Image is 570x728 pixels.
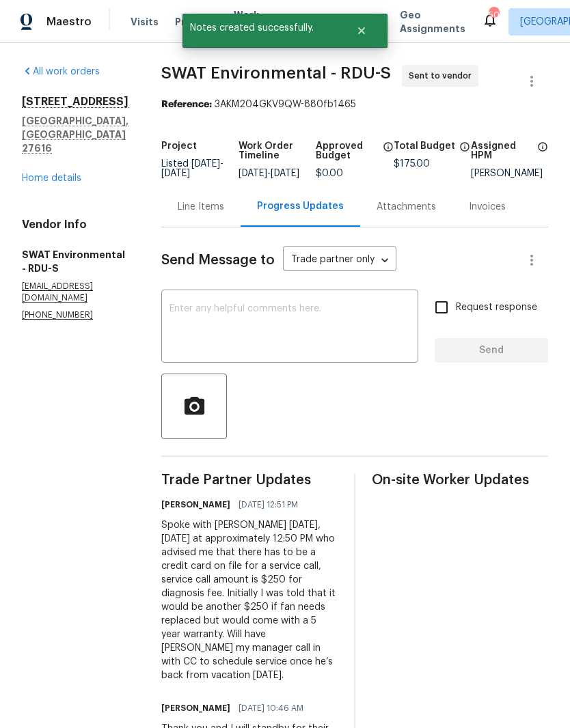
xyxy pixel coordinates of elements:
[22,248,128,275] h5: SWAT Environmental - RDU-S
[283,249,396,272] div: Trade partner only
[161,701,230,715] h6: [PERSON_NAME]
[178,200,224,214] div: Line Items
[22,67,100,76] a: All work orders
[234,8,269,36] span: Work Orders
[271,169,299,178] span: [DATE]
[383,141,394,169] span: The total cost of line items that have been approved by both Opendoor and the Trade Partner. This...
[257,199,344,213] div: Progress Updates
[161,253,275,267] span: Send Message to
[161,518,338,682] div: Spoke with [PERSON_NAME] [DATE], [DATE] at approximately 12:50 PM who advised me that there has t...
[339,17,384,44] button: Close
[316,169,343,178] span: $0.00
[239,141,316,160] h5: Work Order Timeline
[469,200,506,214] div: Invoices
[537,141,548,169] span: The hpm assigned to this work order.
[239,701,303,715] span: [DATE] 10:46 AM
[239,169,299,178] span: -
[161,159,223,178] span: -
[182,14,339,42] span: Notes created successfully.
[175,15,217,29] span: Projects
[191,159,220,169] span: [DATE]
[161,498,230,512] h6: [PERSON_NAME]
[459,141,470,159] span: The total cost of line items that have been proposed by Opendoor. This sum includes line items th...
[161,65,391,81] span: SWAT Environmental - RDU-S
[489,8,498,22] div: 50
[239,169,267,178] span: [DATE]
[239,498,298,512] span: [DATE] 12:51 PM
[372,473,548,487] span: On-site Worker Updates
[131,15,159,29] span: Visits
[161,141,197,151] h5: Project
[400,8,465,36] span: Geo Assignments
[161,473,338,487] span: Trade Partner Updates
[22,218,128,232] h4: Vendor Info
[161,98,548,111] div: 3AKM204GKV9QW-880fb1465
[394,141,455,151] h5: Total Budget
[456,300,537,315] span: Request response
[409,69,477,83] span: Sent to vendor
[471,169,548,178] div: [PERSON_NAME]
[471,141,533,160] h5: Assigned HPM
[46,15,92,29] span: Maestro
[377,200,436,214] div: Attachments
[161,159,223,178] span: Listed
[394,159,430,169] span: $175.00
[316,141,378,160] h5: Approved Budget
[161,169,190,178] span: [DATE]
[161,100,212,109] b: Reference:
[22,173,81,183] a: Home details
